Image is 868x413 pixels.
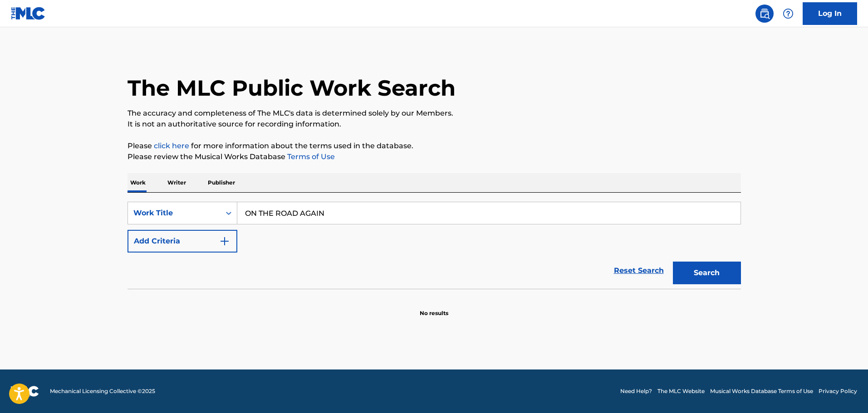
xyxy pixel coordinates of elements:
a: Need Help? [620,387,652,395]
img: help [783,8,794,19]
button: Search [673,262,741,284]
button: Add Criteria [128,230,237,253]
img: logo [11,386,39,397]
iframe: Chat Widget [823,369,868,413]
p: Publisher [205,173,238,192]
img: search [759,8,770,19]
p: No results [420,298,448,317]
div: Help [779,5,797,23]
span: Mechanical Licensing Collective © 2025 [50,387,155,395]
a: click here [154,141,189,150]
a: The MLC Website [657,387,705,395]
a: Public Search [755,5,774,23]
p: Please for more information about the terms used in the database. [128,141,741,151]
p: The accuracy and completeness of The MLC's data is determined solely by our Members. [128,108,741,119]
p: Please review the Musical Works Database [128,151,741,162]
p: Work [128,173,148,192]
a: Terms of Use [285,152,335,161]
h1: The MLC Public Work Search [128,74,456,102]
p: It is not an authoritative source for recording information. [128,119,741,130]
a: Log In [803,2,857,25]
div: Work Title [133,208,215,219]
img: 9d2ae6d4665cec9f34b9.svg [219,236,230,247]
form: Search Form [128,202,741,289]
p: Writer [165,173,189,192]
a: Privacy Policy [819,387,857,395]
img: MLC Logo [11,7,46,20]
a: Musical Works Database Terms of Use [710,387,813,395]
a: Reset Search [609,261,668,281]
